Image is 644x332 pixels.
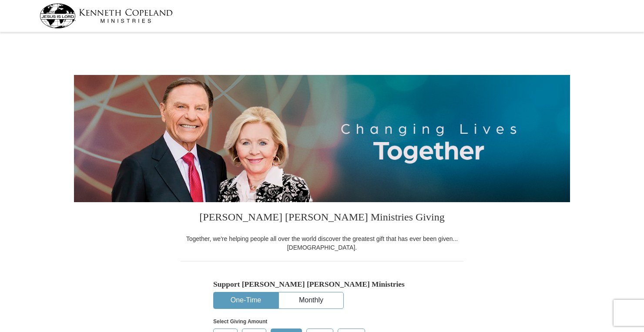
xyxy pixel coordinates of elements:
[279,292,343,308] button: Monthly
[213,280,431,289] h5: Support [PERSON_NAME] [PERSON_NAME] Ministries
[213,318,267,325] strong: Select Giving Amount
[181,234,463,252] div: Together, we're helping people all over the world discover the greatest gift that has ever been g...
[181,202,463,234] h3: [PERSON_NAME] [PERSON_NAME] Ministries Giving
[40,3,173,28] img: kcm-header-logo.svg
[214,292,278,308] button: One-Time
